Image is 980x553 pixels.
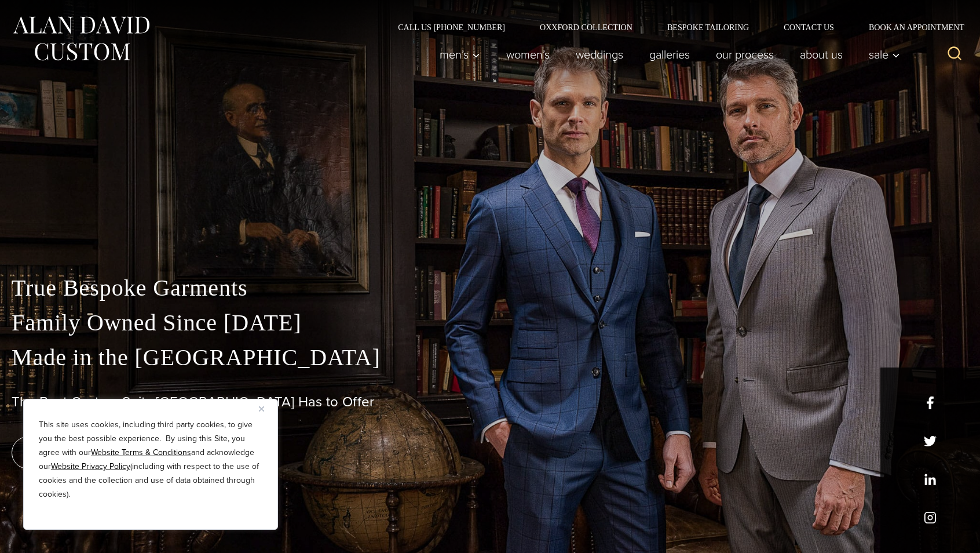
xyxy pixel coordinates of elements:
[12,394,968,410] h1: The Best Custom Suits [GEOGRAPHIC_DATA] Has to Offer
[51,460,130,472] a: Website Privacy Policy
[259,406,264,412] img: Close
[766,23,851,31] a: Contact Us
[12,13,151,64] img: Alan David Custom
[381,23,968,31] nav: Secondary Navigation
[91,446,191,459] a: Website Terms & Conditions
[12,271,968,375] p: True Bespoke Garments Family Owned Since [DATE] Made in the [GEOGRAPHIC_DATA]
[259,402,273,416] button: Close
[493,43,563,66] a: Women’s
[851,23,968,31] a: Book an Appointment
[703,43,787,66] a: Our Process
[787,43,856,66] a: About Us
[869,49,900,60] span: Sale
[522,23,650,31] a: Oxxford Collection
[381,23,522,31] a: Call Us [PHONE_NUMBER]
[12,436,174,469] a: book an appointment
[650,23,766,31] a: Bespoke Tailoring
[637,43,703,66] a: Galleries
[39,418,262,501] p: This site uses cookies, including third party cookies, to give you the best possible experience. ...
[941,41,968,68] button: View Search Form
[427,43,906,66] nav: Primary Navigation
[563,43,637,66] a: weddings
[440,49,480,60] span: Men’s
